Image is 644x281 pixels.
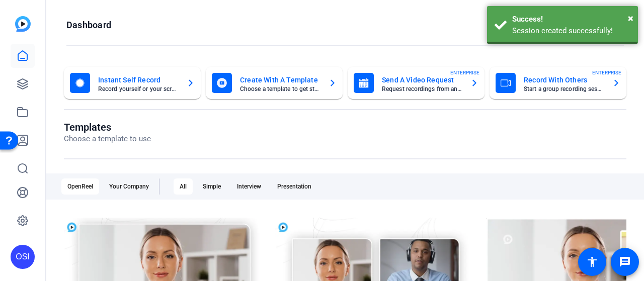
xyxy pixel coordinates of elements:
h1: Dashboard [66,19,111,31]
div: Success! [512,14,630,25]
h1: Templates [64,121,151,133]
p: Choose a template to use [64,133,151,145]
img: blue-gradient.svg [15,16,31,32]
mat-icon: message [619,256,631,268]
mat-icon: accessibility [586,256,598,268]
mat-card-title: Instant Self Record [98,74,179,86]
mat-card-subtitle: Start a group recording session [524,86,604,92]
span: ENTERPRISE [592,69,621,76]
div: Session created successfully! [512,25,630,37]
div: OpenReel [61,178,99,195]
span: × [628,12,633,24]
button: Close [628,11,633,26]
mat-card-subtitle: Record yourself or your screen [98,86,179,92]
div: Your Company [103,178,155,195]
mat-card-title: Record With Others [524,74,604,86]
div: OSI [11,245,35,269]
